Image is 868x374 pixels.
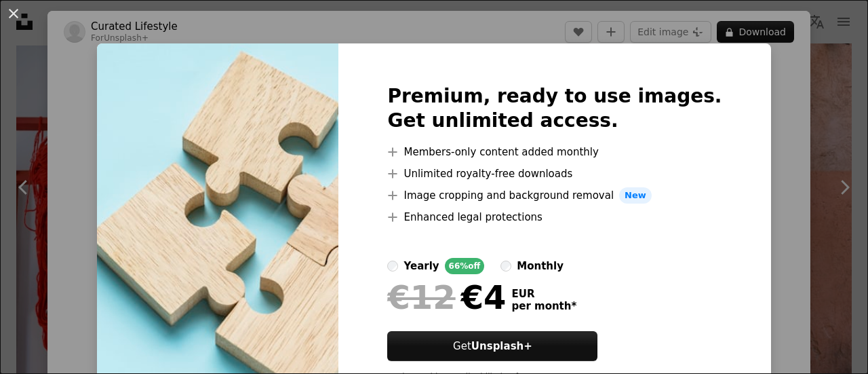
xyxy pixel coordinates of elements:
[500,261,511,272] input: monthly
[619,187,652,204] span: New
[387,187,722,204] li: Image cropping and background removal
[511,300,576,312] span: per month *
[387,280,506,315] div: €4
[471,340,532,352] strong: Unsplash+
[403,258,439,274] div: yearly
[387,280,455,315] span: €12
[387,84,722,133] h2: Premium, ready to use images. Get unlimited access.
[387,166,722,182] li: Unlimited royalty-free downloads
[387,209,722,225] li: Enhanced legal protections
[387,261,398,272] input: yearly66%off
[387,144,722,160] li: Members-only content added monthly
[511,288,576,300] span: EUR
[445,258,485,274] div: 66% off
[387,331,597,361] button: GetUnsplash+
[517,258,564,274] div: monthly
